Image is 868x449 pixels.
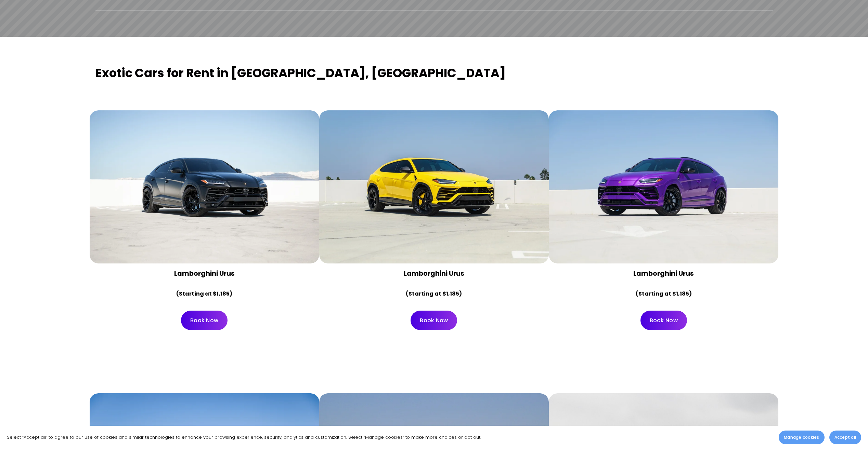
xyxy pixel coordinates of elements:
button: Accept all [829,431,861,444]
strong: (Starting at $1,185) [636,290,692,298]
strong: Lamborghini Urus [404,269,464,278]
strong: Lamborghini Urus [633,269,694,278]
strong: Exotic Cars for Rent in [GEOGRAPHIC_DATA], [GEOGRAPHIC_DATA] [95,65,506,81]
span: Manage cookies [784,434,819,440]
p: Select “Accept all” to agree to our use of cookies and similar technologies to enhance your brows... [7,433,481,441]
strong: (Starting at $1,185) [176,290,232,298]
strong: Lamborghini Urus [174,269,235,278]
strong: (Starting at $1,185) [406,290,462,298]
a: Book Now [181,311,228,330]
span: Accept all [834,434,856,440]
a: Book Now [411,311,457,330]
button: Manage cookies [779,431,824,444]
a: Book Now [640,311,687,330]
